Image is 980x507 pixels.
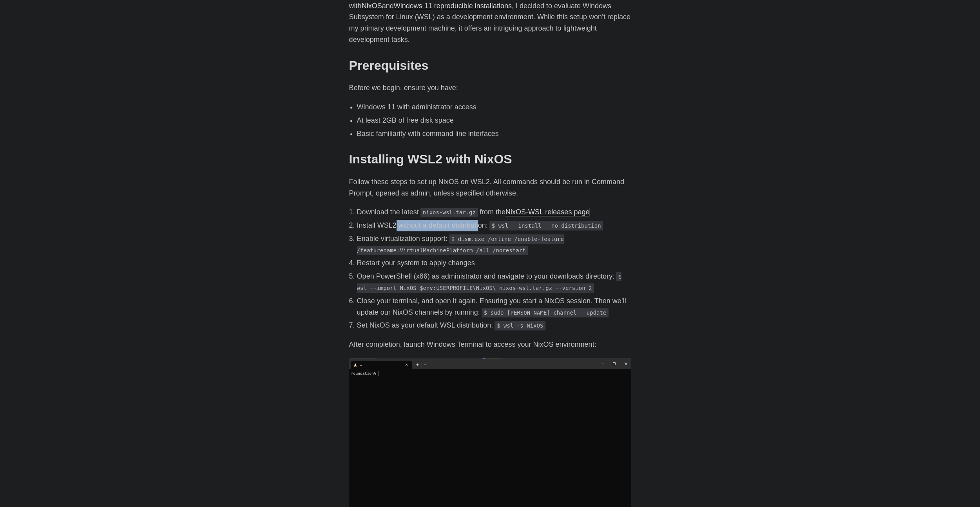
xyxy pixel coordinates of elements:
code: $ wsl --install --no-distribution [489,221,603,230]
p: Set NixOS as your default WSL distribution: [357,320,631,331]
code: $ dism.exe /online /enable-feature /featurename:VirtualMachinePlatform /all /norestart [357,234,564,255]
li: Windows 11 with administrator access [357,101,631,113]
p: Before we begin, ensure you have: [349,82,631,94]
code: nixos-wsl.tar.gz [420,208,478,217]
p: After completion, launch Windows Terminal to access your NixOS environment: [349,339,631,350]
p: Install WSL2 without a default distribution: [357,220,631,231]
code: $ sudo [PERSON_NAME]-channel --update [482,308,609,317]
p: Open PowerShell (x86) as administrator and navigate to your downloads directory: [357,271,631,293]
li: At least 2GB of free disk space [357,115,631,126]
code: $ wsl -s NixOS [495,321,545,330]
a: Windows 11 reproducible installations [394,2,512,10]
a: NixOS-WSL releases page [505,208,589,216]
h2: Prerequisites [349,58,631,73]
p: Restart your system to apply changes [357,257,631,269]
p: Follow these steps to set up NixOS on WSL2. All commands should be run in Command Prompt, opened ... [349,176,631,199]
a: NixOS [362,2,382,10]
p: Download the latest from the [357,206,631,218]
h2: Installing WSL2 with NixOS [349,152,631,167]
li: Basic familiarity with command line interfaces [357,128,631,139]
p: Close your terminal, and open it again. Ensuring you start a NixOS session. Then we’ll update our... [357,295,631,318]
p: Enable virtualization support: [357,233,631,256]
